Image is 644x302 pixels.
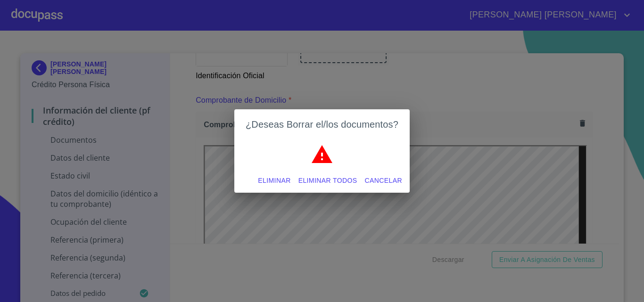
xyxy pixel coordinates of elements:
h2: ¿Deseas Borrar el/los documentos? [246,117,398,132]
span: Eliminar [258,175,290,187]
button: Cancelar [361,172,406,189]
button: Eliminar [254,172,294,189]
button: Eliminar todos [295,172,361,189]
span: Cancelar [365,175,402,187]
span: Eliminar todos [298,175,357,187]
